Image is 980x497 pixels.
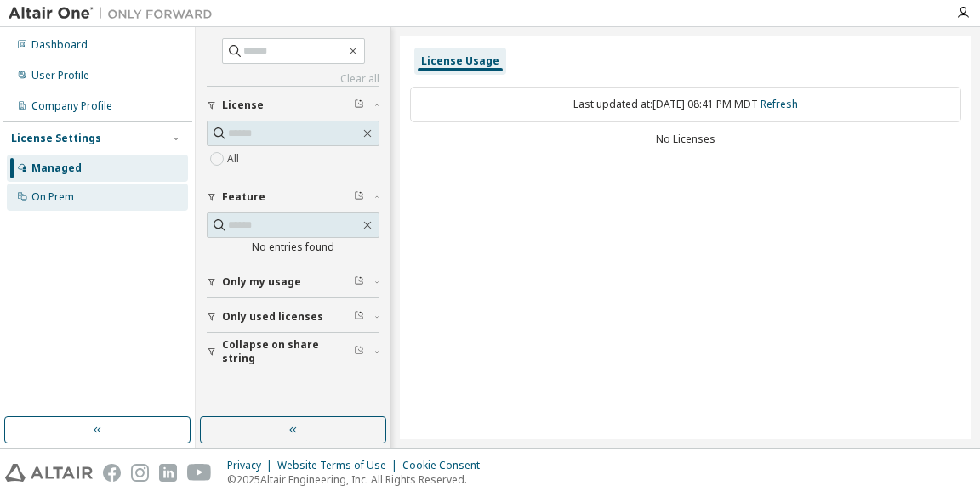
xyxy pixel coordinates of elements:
span: Clear filter [354,190,364,204]
div: Company Profile [31,99,112,113]
div: On Prem [31,190,74,204]
button: Only my usage [207,263,379,301]
span: Clear filter [354,310,364,324]
span: Feature [222,190,265,204]
div: License Settings [11,132,101,145]
span: Only my usage [222,275,301,289]
span: Only used licenses [222,310,323,324]
div: No Licenses [410,133,961,146]
div: License Usage [421,54,499,68]
div: Dashboard [31,38,88,52]
img: Altair One [9,5,221,22]
button: Feature [207,178,379,216]
button: Collapse on share string [207,333,379,370]
p: © 2025 Altair Engineering, Inc. All Rights Reserved. [227,472,490,487]
div: Managed [31,161,82,175]
img: instagram.svg [131,464,149,482]
span: Clear filter [354,99,364,112]
img: altair_logo.svg [5,464,93,482]
span: Clear filter [354,345,364,359]
div: User Profile [31,69,89,82]
img: youtube.svg [187,464,212,482]
button: Only used licenses [207,298,379,336]
span: Collapse on share string [222,338,354,365]
div: Website Terms of Use [277,459,402,472]
a: Refresh [761,97,798,111]
div: Cookie Consent [402,459,490,472]
img: facebook.svg [103,464,121,482]
a: Clear all [207,72,379,86]
div: Privacy [227,459,277,472]
img: linkedin.svg [159,464,177,482]
div: No entries found [207,240,379,254]
label: All [227,149,242,169]
button: License [207,87,379,124]
span: Clear filter [354,275,364,289]
div: Last updated at: [DATE] 08:41 PM MDT [410,87,961,122]
span: License [222,99,264,112]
